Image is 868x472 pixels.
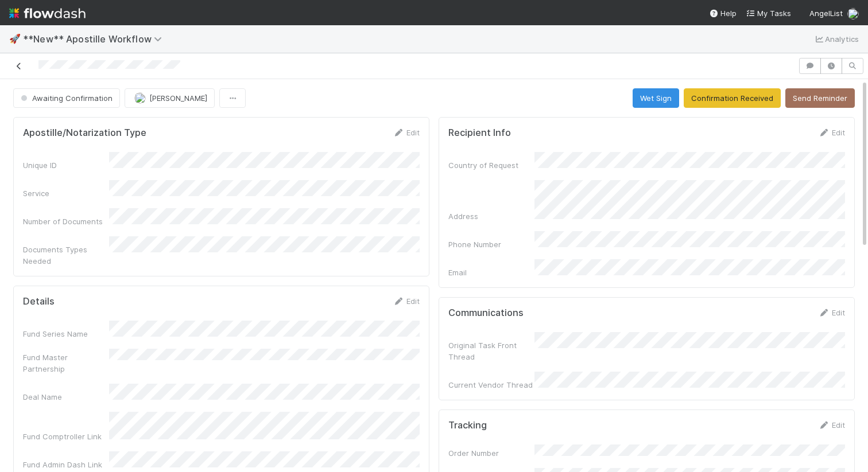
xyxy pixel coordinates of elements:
[23,431,109,442] div: Fund Comptroller Link
[633,88,679,108] button: Wet Sign
[23,244,109,267] div: Documents Types Needed
[149,93,207,103] span: [PERSON_NAME]
[809,9,843,18] span: AngelList
[818,308,845,317] a: Edit
[448,210,534,222] div: Address
[23,459,109,470] div: Fund Admin Dash Link
[23,391,109,403] div: Deal Name
[23,216,109,227] div: Number of Documents
[125,88,215,108] button: [PERSON_NAME]
[746,9,791,18] span: My Tasks
[23,127,146,139] h5: Apostille/Notarization Type
[23,296,55,307] h5: Details
[13,88,120,108] button: Awaiting Confirmation
[847,8,859,19] img: avatar_c584de82-e924-47af-9431-5c284c40472a.png
[818,420,845,430] a: Edit
[448,379,534,391] div: Current Vendor Thread
[448,239,534,250] div: Phone Number
[9,3,86,23] img: logo-inverted-e16ddd16eac7371096b0.svg
[23,188,109,199] div: Service
[393,128,420,137] a: Edit
[684,88,781,108] button: Confirmation Received
[448,340,534,362] div: Original Task Front Thread
[9,34,21,44] span: 🚀
[785,88,855,108] button: Send Reminder
[448,307,524,319] h5: Communications
[448,159,534,171] div: Country of Request
[393,297,420,306] a: Edit
[134,92,146,104] img: avatar_c584de82-e924-47af-9431-5c284c40472a.png
[448,267,534,278] div: Email
[818,128,845,137] a: Edit
[23,159,109,171] div: Unique ID
[709,7,737,19] div: Help
[448,127,511,139] h5: Recipient Info
[448,447,534,459] div: Order Number
[813,32,859,46] a: Analytics
[18,93,113,103] span: Awaiting Confirmation
[746,7,791,19] a: My Tasks
[23,33,168,45] span: **New** Apostille Workflow
[23,328,109,340] div: Fund Series Name
[23,352,109,375] div: Fund Master Partnership
[448,420,487,431] h5: Tracking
